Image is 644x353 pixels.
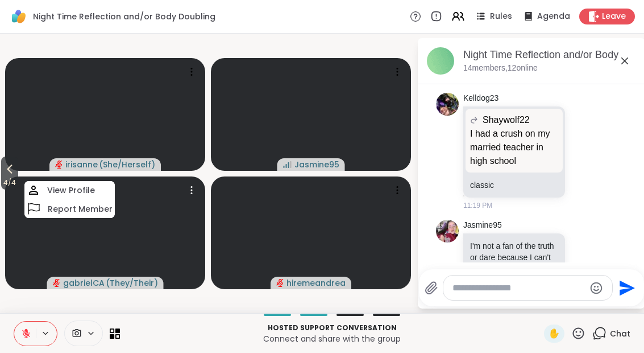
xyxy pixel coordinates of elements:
span: Jasmine95 [294,159,339,170]
span: audio-muted [53,279,61,287]
img: https://sharewell-space-live.sfo3.digitaloceanspaces.com/user-generated/0c3f25b2-e4be-4605-90b8-c... [436,220,459,243]
p: classic [470,179,558,191]
img: https://sharewell-space-live.sfo3.digitaloceanspaces.com/user-generated/92dbeb27-5384-40ce-a9fd-3... [436,93,459,116]
span: Rules [490,11,512,22]
span: gabrielCA [63,277,105,289]
h4: Report Member [48,203,113,215]
span: Chat [610,328,630,339]
span: ( She/Herself ) [99,159,155,170]
img: Night Time Reflection and/or Body Doubling, Sep 06 [427,47,454,75]
a: Kelldog23 [463,93,498,104]
span: Night Time Reflection and/or Body Doubling [33,11,215,22]
span: ( They/Their ) [106,277,158,289]
span: 11:19 PM [463,200,492,211]
span: 4 / 4 [1,176,18,190]
img: ShareWell Logomark [9,7,28,26]
a: Jasmine95 [463,220,502,231]
button: Emoji picker [589,281,603,295]
p: I had a crush on my married teacher in high school [470,127,558,168]
h4: View Profile [47,184,95,196]
p: 14 members, 12 online [463,63,538,74]
button: Send [613,275,638,301]
div: Night Time Reflection and/or Body Doubling, [DATE] [463,48,636,62]
span: hiremeandrea [286,277,346,289]
span: Shaywolf22 [483,113,530,127]
p: I'm not a fan of the truth or dare because I can't do much, so I'll just watch for now [470,240,558,286]
span: ✋ [549,327,560,340]
button: 4/4 [1,157,18,190]
span: Leave [602,11,626,22]
p: Connect and share with the group [127,333,537,344]
span: Agenda [537,11,570,22]
span: audio-muted [55,161,63,169]
textarea: Type your message [452,282,585,294]
p: Hosted support conversation [127,323,537,333]
span: audio-muted [276,279,284,287]
span: irisanne [65,159,98,170]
